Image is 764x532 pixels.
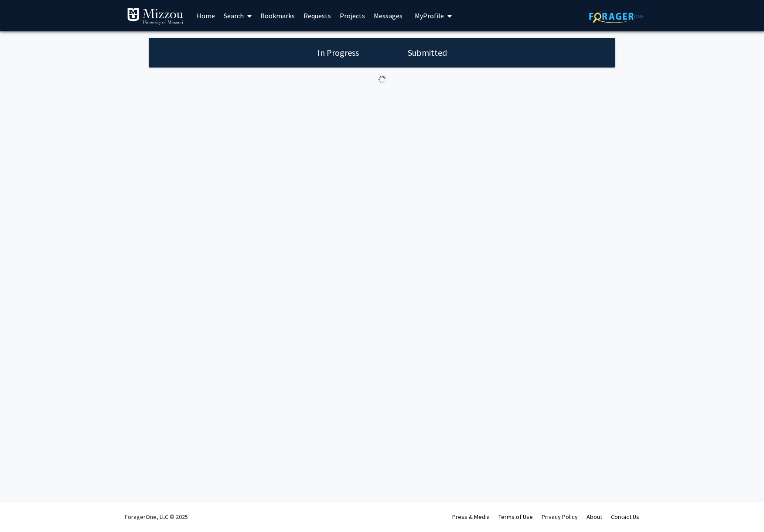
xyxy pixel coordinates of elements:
[192,0,219,31] a: Home
[369,0,407,31] a: Messages
[315,47,362,59] h1: In Progress
[256,0,299,31] a: Bookmarks
[375,72,390,87] img: Loading
[542,513,578,521] a: Privacy Policy
[405,47,450,59] h1: Submitted
[127,8,184,25] img: University of Missouri Logo
[611,513,639,521] a: Contact Us
[335,0,369,31] a: Projects
[589,10,644,23] img: ForagerOne Logo
[299,0,335,31] a: Requests
[498,513,533,521] a: Terms of Use
[219,0,256,31] a: Search
[415,11,444,20] span: My Profile
[587,513,602,521] a: About
[452,513,490,521] a: Press & Media
[125,502,188,532] div: ForagerOne, LLC © 2025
